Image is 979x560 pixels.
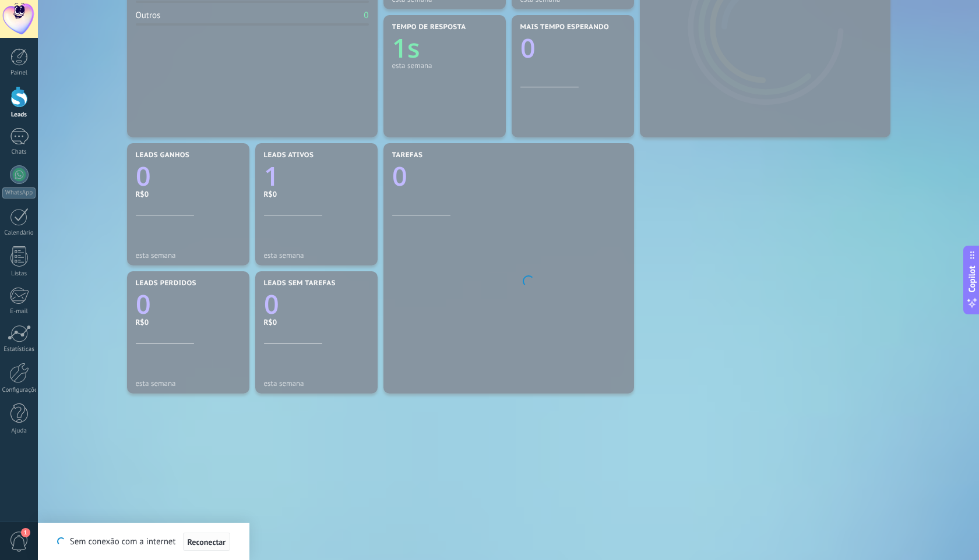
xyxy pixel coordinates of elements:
span: 1 [21,528,30,537]
button: Reconectar [183,533,231,551]
span: Copilot [966,266,978,293]
div: WhatsApp [2,187,36,199]
span: Reconectar [188,538,226,546]
div: Painel [2,69,36,77]
div: Listas [2,270,36,278]
div: Leads [2,111,36,119]
div: Configurações [2,387,36,394]
div: Chats [2,148,36,156]
div: Estatísticas [2,346,36,353]
div: E-mail [2,308,36,316]
div: Ajuda [2,427,36,435]
div: Sem conexão com a internet [57,532,230,551]
div: Calendário [2,229,36,237]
